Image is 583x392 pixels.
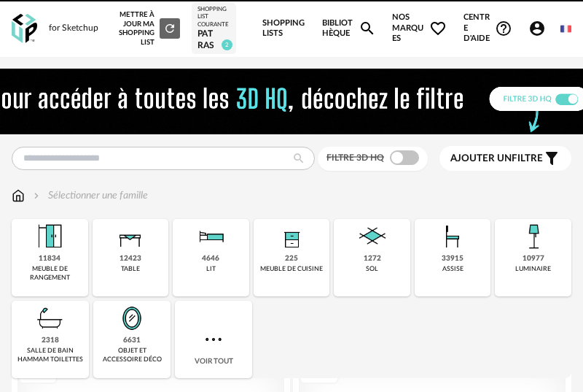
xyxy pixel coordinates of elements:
[355,219,390,254] img: Sol.png
[98,347,166,364] div: objet et accessoire déco
[326,153,384,162] span: Filtre 3D HQ
[442,254,463,264] div: 33915
[120,254,141,264] div: 12423
[16,265,84,282] div: meuble de rangement
[274,219,309,254] img: Rangement.png
[222,39,232,50] span: 2
[260,265,323,273] div: meuble de cuisine
[16,347,85,364] div: salle de bain hammam toilettes
[560,23,571,34] img: fr
[515,265,551,273] div: luminaire
[31,188,42,203] img: svg+xml;base64,PHN2ZyB3aWR0aD0iMTYiIGhlaWdodD0iMTYiIHZpZXdCb3g9IjAgMCAxNiAxNiIgZmlsbD0ibm9uZSIgeG...
[442,265,463,273] div: assise
[163,25,176,32] span: Refresh icon
[42,336,59,345] div: 2318
[175,301,252,378] div: Voir tout
[31,188,148,203] div: Sélectionner une famille
[528,20,546,37] span: Account Circle icon
[115,10,180,47] div: Mettre à jour ma Shopping List
[285,254,298,264] div: 225
[463,12,512,45] span: Centre d'aideHelp Circle Outline icon
[366,265,378,273] div: sol
[49,23,98,34] div: for Sketchup
[495,20,512,37] span: Help Circle Outline icon
[450,153,512,164] span: Ajouter un
[32,219,67,254] img: Meuble%20de%20rangement.png
[202,328,225,351] img: more.7b13dc1.svg
[435,219,470,254] img: Assise.png
[121,265,140,273] div: table
[114,301,149,336] img: Miroir.png
[113,219,148,254] img: Table.png
[123,336,141,345] div: 6631
[206,265,216,273] div: lit
[359,20,376,37] span: Magnify icon
[543,150,560,167] span: Filter icon
[12,14,37,44] img: OXP
[429,20,447,37] span: Heart Outline icon
[197,6,230,28] div: Shopping List courante
[202,254,219,264] div: 4646
[197,28,230,51] div: Patras
[528,20,552,37] span: Account Circle icon
[33,301,68,336] img: Salle%20de%20bain.png
[12,188,25,203] img: svg+xml;base64,PHN2ZyB3aWR0aD0iMTYiIGhlaWdodD0iMTciIHZpZXdCb3g9IjAgMCAxNiAxNyIgZmlsbD0ibm9uZSIgeG...
[523,254,544,264] div: 10977
[364,254,381,264] div: 1272
[193,219,228,254] img: Literie.png
[516,219,551,254] img: Luminaire.png
[450,153,543,165] span: filtre
[197,6,230,51] a: Shopping List courante Patras 2
[39,254,60,264] div: 11834
[439,146,571,171] button: Ajouter unfiltre Filter icon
